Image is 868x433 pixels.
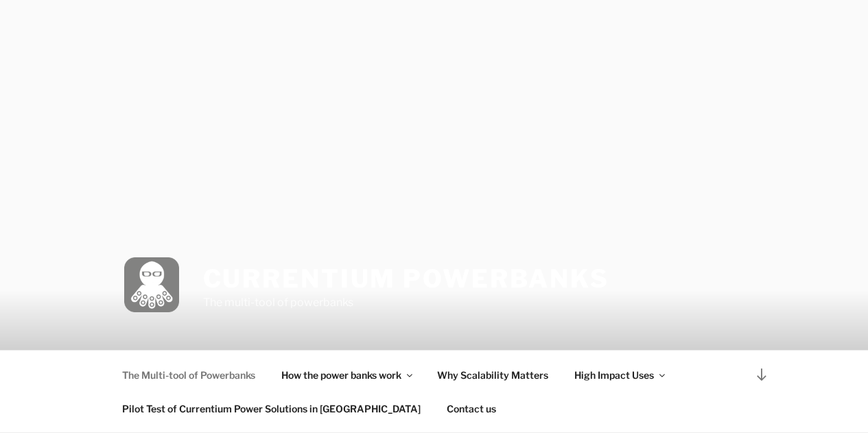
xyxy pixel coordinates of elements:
a: The Multi-tool of Powerbanks [110,358,268,392]
a: Why Scalability Matters [425,358,561,392]
nav: Top Menu [110,358,758,425]
a: High Impact Uses [563,358,676,392]
img: Currentium Powerbanks [124,257,179,312]
a: How the power banks work [270,358,423,392]
a: Contact us [435,392,508,425]
a: Currentium Powerbanks [203,264,609,294]
a: Pilot Test of Currentium Power Solutions in [GEOGRAPHIC_DATA] [110,392,433,425]
p: The multi-tool of powerbanks [203,294,609,311]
